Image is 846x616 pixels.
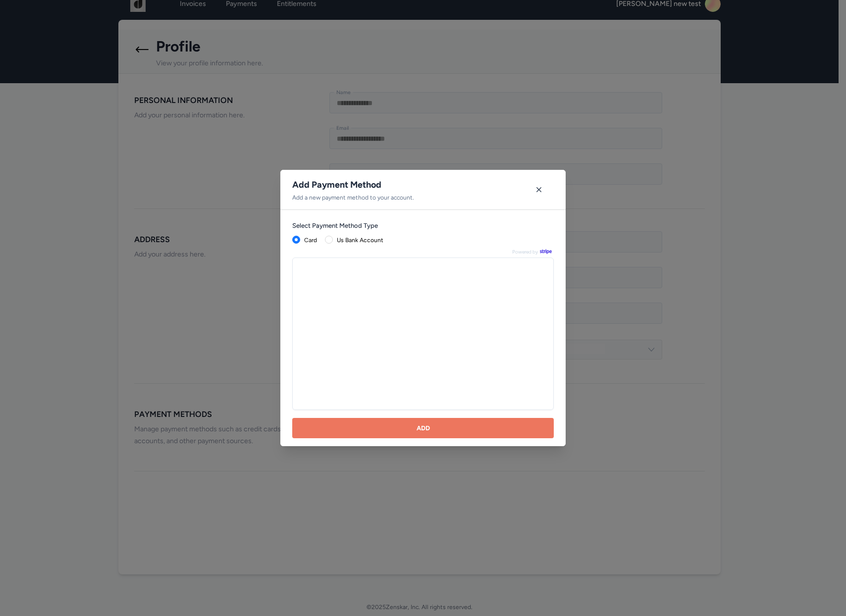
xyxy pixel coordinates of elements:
[292,418,554,438] button: Add
[292,194,414,202] p: Add a new payment method to your account.
[292,218,378,234] h1: Select Payment Method Type
[337,236,383,244] div: us bank account
[292,246,554,257] div: Powered by
[292,178,414,192] h1: Add Payment Method
[304,236,317,244] div: card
